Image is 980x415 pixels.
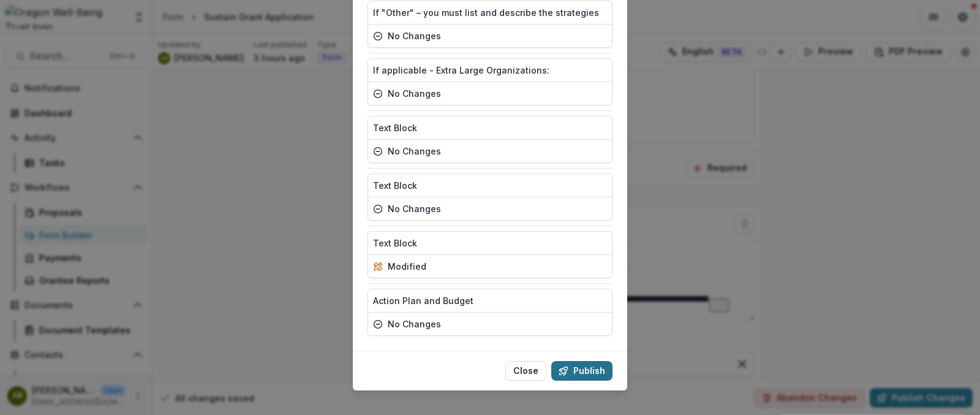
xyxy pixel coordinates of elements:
p: no changes [388,202,441,215]
button: Close [505,361,546,381]
p: Text Block [373,121,417,134]
p: Text Block [373,237,417,249]
p: modified [388,260,426,273]
p: If applicable - Extra Large Organizations: [373,64,549,77]
p: no changes [388,318,441,330]
p: no changes [388,145,441,158]
p: no changes [388,29,441,42]
p: Action Plan and Budget [373,294,473,307]
p: no changes [388,87,441,100]
p: Text Block [373,179,417,192]
button: Publish [551,361,612,381]
p: If "Other" – you must list and describe the strategies [373,6,599,19]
